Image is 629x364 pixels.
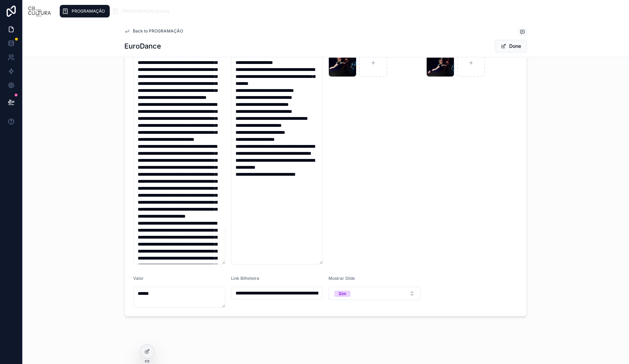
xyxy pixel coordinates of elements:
[133,276,144,281] span: Valor
[495,40,527,52] button: Done
[60,5,110,17] a: PROGRAMAÇÃO
[124,41,161,51] h1: EuroDance
[72,8,105,14] span: PROGRAMAÇÃO
[57,3,623,19] div: scrollable content
[122,8,169,14] span: PROGRAMAÇÃO (clone)
[339,291,346,297] div: Sim
[133,28,183,34] span: Back to PROGRAMAÇÃO
[231,276,259,281] span: Link Bilheteira
[328,276,355,281] span: Mostrar Slide
[328,287,421,300] button: Select Button
[110,5,174,17] a: PROGRAMAÇÃO (clone)
[124,28,183,34] a: Back to PROGRAMAÇÃO
[28,6,51,17] img: App logo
